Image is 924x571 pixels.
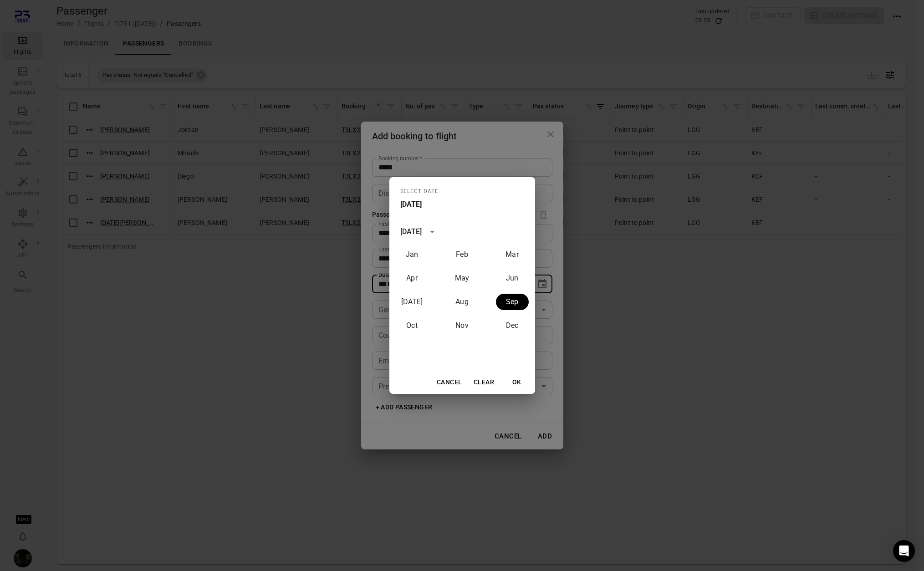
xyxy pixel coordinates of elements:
span: Select date [400,184,439,199]
button: Cancel [433,374,465,391]
button: October [396,317,429,334]
button: Clear [470,374,499,391]
button: calendar view is open, switch to year view [424,224,440,240]
button: January [396,246,429,263]
button: November [446,317,479,334]
button: March [496,246,529,263]
button: August [446,294,479,310]
button: December [496,317,529,334]
button: June [496,270,529,286]
button: OK [502,374,531,391]
button: May [446,270,479,286]
div: Open Intercom Messenger [893,540,915,562]
h4: [DATE] [400,199,422,210]
div: [DATE] [400,226,422,237]
button: February [446,246,479,263]
button: April [396,270,429,286]
button: September [496,294,529,310]
button: July [396,294,429,310]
